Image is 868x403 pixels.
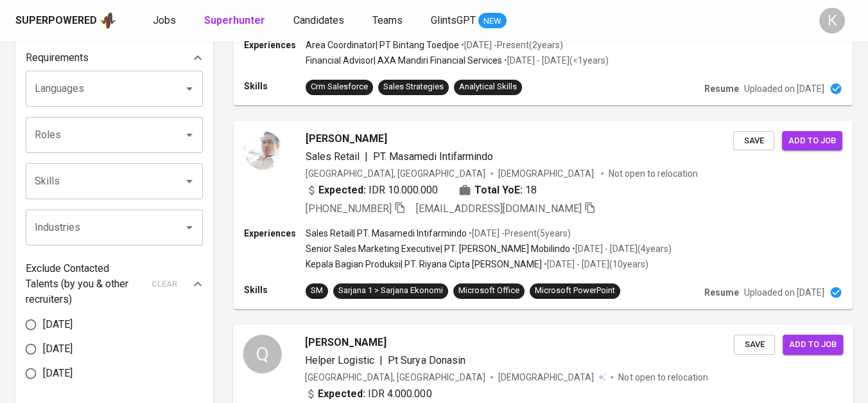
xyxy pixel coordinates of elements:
span: [PERSON_NAME] [306,131,387,147]
p: Not open to relocation [618,371,707,384]
a: Candidates [293,13,347,29]
p: Senior Sales Marketing Executive | PT. [PERSON_NAME] Mobilindo [306,242,570,255]
div: Superpowered [15,13,97,28]
a: Jobs [153,13,178,29]
a: Superhunter [204,13,268,29]
div: Requirements [26,45,203,71]
div: IDR 4.000.000 [305,386,432,402]
span: [EMAIL_ADDRESS][DOMAIN_NAME] [416,202,582,215]
button: Save [734,334,775,354]
span: Helper Logistic [305,354,374,366]
a: GlintsGPT NEW [431,13,507,29]
span: [PHONE_NUMBER] [306,202,392,215]
div: SM [311,285,323,297]
span: Save [740,337,768,352]
button: Save [733,131,774,151]
span: [DEMOGRAPHIC_DATA] [498,167,596,180]
span: [DATE] [43,341,73,357]
div: [GEOGRAPHIC_DATA], [GEOGRAPHIC_DATA] [306,167,485,180]
p: • [DATE] - [DATE] ( 4 years ) [570,242,672,255]
div: Sales Strategies [383,81,444,93]
p: Financial Advisor | AXA Mandiri Financial Services [306,54,502,67]
span: [DATE] [43,366,73,381]
button: Open [180,172,198,190]
p: Uploaded on [DATE] [744,286,824,299]
span: 18 [525,183,537,198]
p: Uploaded on [DATE] [744,82,824,95]
button: Open [180,219,198,237]
b: Superhunter [204,14,265,26]
span: | [365,149,368,165]
span: Sales Retail [306,150,360,163]
span: Add to job [788,134,836,148]
b: Total YoE: [474,183,523,198]
div: K [819,8,845,33]
p: Area Coordinator | PT Bintang Toedjoe [306,39,459,51]
div: Sarjana 1 > Sarjana Ekonomi [338,285,443,297]
img: app logo [100,11,117,30]
span: Teams [372,14,403,26]
a: [PERSON_NAME]Sales Retail|PT. Masamedi Intifarmindo[GEOGRAPHIC_DATA], [GEOGRAPHIC_DATA][DEMOGRAPH... [234,121,853,309]
p: Exclude Contacted Talents (by you & other recruiters) [26,261,144,307]
p: • [DATE] - Present ( 5 years ) [467,227,571,240]
img: f9b19d57da6c35c7b8f96ece8ab53f2d.jpg [244,131,282,170]
a: Teams [372,13,405,29]
b: Expected: [318,386,365,402]
p: Requirements [26,50,89,66]
p: Experiences [244,227,306,240]
span: Jobs [153,14,176,26]
span: Add to job [789,337,837,352]
p: Skills [244,80,306,93]
p: Skills [244,283,306,296]
span: Save [740,134,768,148]
p: • [DATE] - Present ( 2 years ) [459,39,563,51]
span: Candidates [293,14,344,26]
p: Not open to relocation [609,167,698,180]
p: Sales Retail | PT. Masamedi Intifarmindo [306,227,467,240]
div: Crm Salesforce [311,81,368,93]
span: PT. Masamedi Intifarmindo [373,150,493,163]
p: • [DATE] - [DATE] ( 10 years ) [542,258,648,271]
div: Exclude Contacted Talents (by you & other recruiters)clear [26,261,203,307]
p: Kepala Bagian Produksi | PT. Riyana Cipta [PERSON_NAME] [306,258,542,271]
b: Expected: [318,183,366,198]
div: Microsoft Office [458,285,519,297]
p: • [DATE] - [DATE] ( <1 years ) [502,54,609,67]
span: | [379,352,383,368]
p: Experiences [244,39,306,51]
div: IDR 10.000.000 [306,183,438,198]
span: GlintsGPT [431,14,476,26]
span: [PERSON_NAME] [305,334,386,350]
button: Open [180,126,198,144]
div: Microsoft PowerPoint [535,285,615,297]
div: Q [243,334,282,373]
div: Analytical Skills [459,81,517,93]
button: Open [180,80,198,98]
button: Add to job [783,334,843,354]
span: Pt Surya Donasin [388,354,465,366]
p: Resume [704,82,739,95]
div: [GEOGRAPHIC_DATA], [GEOGRAPHIC_DATA] [305,371,485,384]
p: Resume [704,286,739,299]
span: [DEMOGRAPHIC_DATA] [498,371,596,384]
button: Add to job [782,131,842,151]
span: NEW [478,15,507,28]
a: Superpoweredapp logo [15,11,117,30]
span: [DATE] [43,317,73,332]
